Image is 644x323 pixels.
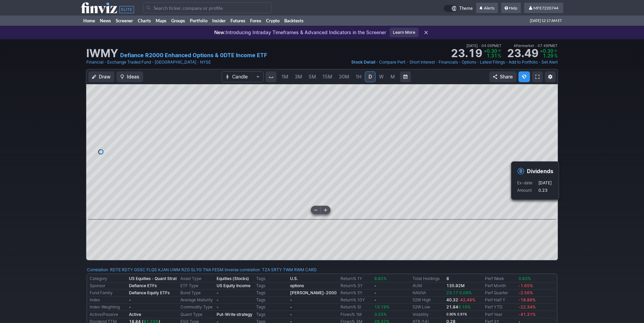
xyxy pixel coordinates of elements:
[88,304,128,311] td: Index Weighting
[134,267,146,273] a: GSSC
[541,59,558,66] a: Set Alert
[540,48,553,54] span: +0.30
[290,312,292,317] b: -
[232,73,253,80] span: Candle
[155,59,196,66] a: [GEOGRAPHIC_DATA]
[129,290,170,295] b: Defiance Equity ETFs
[129,304,131,309] b: -
[484,297,517,304] td: Perf Half Y
[351,60,375,65] span: Stock Detail
[214,29,386,36] p: Introducing Intraday Timeframes & Advanced Indicators in the Screener
[353,71,364,82] a: 1H
[88,275,128,282] td: Category
[446,304,471,309] b: 21.84
[400,71,411,82] button: Range
[479,44,481,48] span: •
[99,73,111,80] span: Draw
[530,16,562,26] span: [DATE] 12:17 AM ET
[436,59,438,66] span: •
[179,311,215,318] td: Quant Type
[290,290,337,295] b: [PERSON_NAME]-2000
[501,3,521,14] a: Help
[374,312,387,317] span: 3.55%
[200,59,211,66] a: NYSE
[86,48,118,59] h1: IWMY
[295,74,302,79] span: 3M
[507,48,538,59] strong: 23.49
[214,29,226,35] span: New:
[518,290,533,295] span: -2.56%
[409,59,435,66] a: Short Interest
[135,16,153,26] a: Charts
[406,59,409,66] span: •
[356,74,361,79] span: 1H
[120,51,267,59] a: Defiance R2000 Enhanced Options & 0DTE Income ETF
[446,276,449,281] b: 8
[88,297,128,304] td: Index
[290,283,304,288] b: options
[169,16,187,26] a: Groups
[319,71,335,82] a: 15M
[122,267,133,273] a: RDTY
[497,53,501,59] span: %
[535,44,537,48] span: •
[411,304,445,311] td: 52W Low
[379,60,406,65] span: Compare Perf.
[518,276,531,281] span: 0.83%
[179,290,215,297] td: Bond Type
[228,16,248,26] a: Futures
[336,71,352,82] a: 30M
[387,71,398,82] a: M
[459,5,473,12] span: Theme
[458,297,475,302] span: -42.49%
[187,16,210,26] a: Portfolio
[514,43,558,49] span: Aftermarket 07:48PM ET
[446,283,465,288] b: 135.92M
[88,290,128,297] td: Fund Family
[339,275,373,282] td: Return% 1Y
[266,71,276,82] button: Interval
[374,290,376,295] b: -
[305,267,317,273] a: CARD
[538,59,541,66] span: •
[411,282,445,290] td: AUM
[390,28,419,37] a: Learn More
[306,71,319,82] a: 5M
[545,71,556,82] button: Chart Settings
[181,267,190,273] a: RZG
[411,290,445,297] td: NAV/sh
[484,304,517,311] td: Perf YTD
[518,297,536,302] span: -18.89%
[107,59,151,66] a: Exchange Traded Fund
[255,297,289,304] td: Tags
[459,290,472,295] span: 0.09%
[179,297,215,304] td: Average Maturity
[255,311,289,318] td: Tags
[217,304,219,309] b: -
[376,71,387,82] a: W
[480,60,505,65] span: Latest Filings
[323,74,332,79] span: 15M
[197,59,199,66] span: •
[484,282,517,290] td: Perf Month
[279,71,291,82] a: 1M
[554,53,558,59] span: %
[374,283,376,288] b: -
[248,16,264,26] a: Forex
[446,297,475,302] b: 40.32
[374,297,376,302] b: -
[374,304,390,309] span: 13.19%
[487,53,497,59] span: 1.31
[518,312,536,317] span: -41.31%
[179,282,215,290] td: ETF Type
[110,267,121,273] a: RDTE
[290,304,292,309] b: -
[116,71,143,82] button: Ideas
[217,276,249,281] b: Equities (Stocks)
[500,73,513,80] span: Share
[290,276,298,281] a: U.S.
[518,304,536,309] span: -22.34%
[489,71,516,82] button: Share
[153,16,169,26] a: Maps
[484,275,517,282] td: Perf Week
